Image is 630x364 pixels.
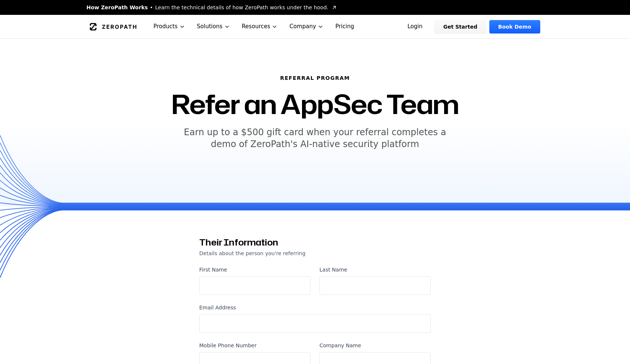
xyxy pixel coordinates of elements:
a: Pricing [329,15,360,38]
a: How ZeroPath WorksLearn the technical details of how ZeroPath works under the hood. [86,4,337,11]
button: Resources [236,15,284,38]
nav: Global [78,15,552,38]
button: Company [283,15,329,38]
span: How ZeroPath Works [86,4,148,11]
a: Book Demo [489,20,540,33]
h3: Their Information [199,236,431,248]
h6: REFERRAL PROGRAM [171,74,458,82]
span: Learn the technical details of how ZeroPath works under the hood. [155,4,328,11]
label: Last Name [319,266,431,273]
label: Email Address [199,304,431,311]
p: Details about the person you're referring [199,250,431,257]
a: Get Started [434,20,486,33]
label: First Name [199,266,311,273]
h5: Earn up to a $500 gift card when your referral completes a demo of ZeroPath's AI-native security ... [173,126,457,150]
h1: Refer an AppSec Team [171,91,458,117]
label: Company Name [319,342,431,349]
button: Solutions [191,15,236,38]
a: Login [398,20,432,33]
button: Products [148,15,191,38]
label: Mobile Phone Number [199,342,311,349]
